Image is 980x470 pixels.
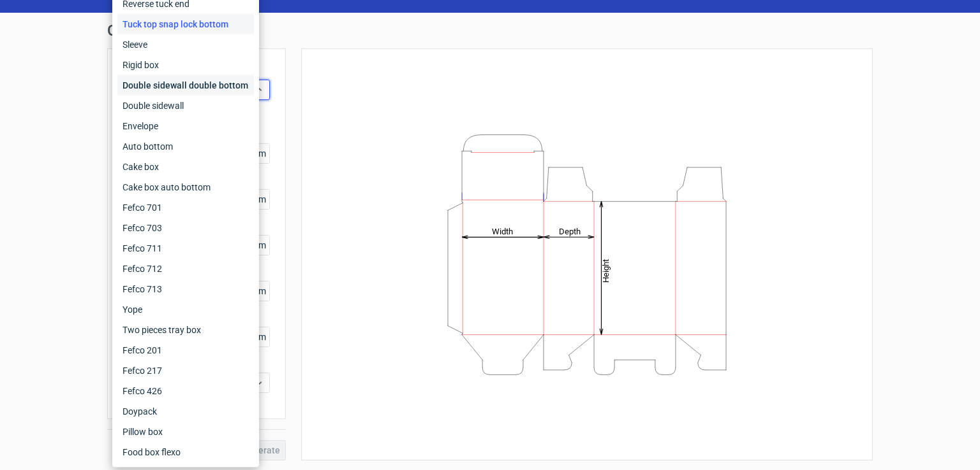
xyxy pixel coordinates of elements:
[117,279,254,299] div: Fefco 713
[559,226,581,236] tspan: Depth
[492,226,513,236] tspan: Width
[117,238,254,259] div: Fefco 711
[117,381,254,401] div: Fefco 426
[117,55,254,75] div: Rigid box
[117,401,254,422] div: Doypack
[117,177,254,197] div: Cake box auto bottom
[117,96,254,116] div: Double sidewall
[117,75,254,96] div: Double sidewall double bottom
[117,218,254,238] div: Fefco 703
[117,197,254,218] div: Fefco 701
[117,442,254,462] div: Food box flexo
[117,136,254,157] div: Auto bottom
[117,422,254,442] div: Pillow box
[117,14,254,34] div: Tuck top snap lock bottom
[117,340,254,360] div: Fefco 201
[601,259,611,282] tspan: Height
[117,157,254,177] div: Cake box
[117,320,254,340] div: Two pieces tray box
[117,116,254,136] div: Envelope
[107,23,873,38] h1: Generate new dieline
[117,34,254,55] div: Sleeve
[117,360,254,381] div: Fefco 217
[117,259,254,279] div: Fefco 712
[117,299,254,320] div: Yope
